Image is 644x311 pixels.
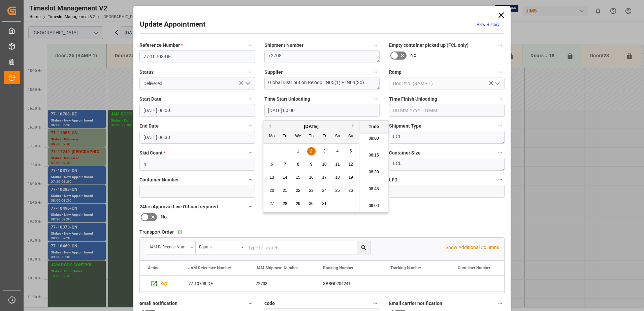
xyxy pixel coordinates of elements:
span: 21 [283,188,287,193]
div: Mo [268,132,276,141]
div: Time [361,123,386,130]
div: Fr [320,132,329,141]
span: Skid Count [139,149,166,157]
span: JAM Reference Number [188,266,231,270]
div: Choose Monday, October 13th, 2025 [268,173,276,182]
input: DD.MM.YYYY HH:MM [139,104,255,117]
div: Choose Wednesday, October 29th, 2025 [294,200,302,208]
button: Next Month [352,124,356,128]
div: Choose Tuesday, October 21st, 2025 [281,186,289,195]
div: Action [148,266,160,270]
button: open menu [196,241,246,254]
div: Choose Thursday, October 9th, 2025 [307,160,316,169]
span: No [161,213,167,220]
span: 23 [309,188,313,193]
button: open menu [242,78,252,89]
textarea: 72708 [264,50,380,63]
span: 18 [335,175,340,180]
div: Choose Monday, October 6th, 2025 [268,160,276,169]
div: 72708 [248,276,315,291]
div: We [294,132,302,141]
div: Choose Thursday, October 30th, 2025 [307,200,316,208]
a: View History [477,22,500,27]
span: code [264,300,275,307]
div: Choose Monday, October 27th, 2025 [268,200,276,208]
input: Type to search [246,241,370,254]
span: Container Number [458,266,490,270]
button: Status [246,68,255,76]
span: 28 [283,201,287,206]
span: Container Size [389,149,421,157]
span: Email carrier notification [389,300,442,307]
span: 17 [322,175,326,180]
button: open menu [145,241,196,254]
span: 26 [348,188,353,193]
div: Choose Tuesday, October 28th, 2025 [281,200,289,208]
button: LFD [496,175,505,184]
span: 11 [335,162,340,167]
span: 7 [284,162,286,167]
span: 19 [348,175,353,180]
span: Time Finish Unloading [389,96,437,103]
span: 15 [296,175,300,180]
span: Time Start Unloading [264,96,310,103]
div: Choose Friday, October 10th, 2025 [320,160,329,169]
div: Choose Monday, October 20th, 2025 [268,186,276,195]
span: Shipment Type [389,123,421,130]
span: End Date [139,123,159,130]
div: Choose Friday, October 3rd, 2025 [320,147,329,155]
h2: Update Appointment [140,19,205,30]
span: 30 [309,201,313,206]
span: 6 [271,162,273,167]
div: Choose Sunday, October 12th, 2025 [347,160,355,169]
span: 10 [322,162,326,167]
button: open menu [492,78,502,89]
div: Choose Saturday, October 18th, 2025 [333,173,342,182]
div: Choose Saturday, October 11th, 2025 [333,160,342,169]
div: Equals [199,242,239,250]
span: Booking Number [323,266,353,270]
div: Choose Saturday, October 4th, 2025 [333,147,342,155]
span: Status [139,69,154,76]
button: Shipment Number [371,41,380,49]
button: search button [357,241,370,254]
textarea: LCL [389,158,505,171]
span: 9 [310,162,313,167]
button: Container Size [496,148,505,157]
button: Email carrier notification [496,299,505,308]
div: [DATE] [263,123,359,130]
div: Choose Wednesday, October 1st, 2025 [294,147,302,155]
span: Empty container picked up (FCL only) [389,42,469,49]
input: DD.MM.YYYY HH:MM [264,104,380,117]
span: Shipment Number [264,42,303,49]
button: Time Start Unloading [371,95,380,103]
div: Choose Sunday, October 5th, 2025 [347,147,355,155]
p: Show Additional Columns [446,244,499,251]
span: 25 [335,188,340,193]
div: Choose Sunday, October 26th, 2025 [347,186,355,195]
div: SBRG0204241 [315,276,382,291]
button: 24hrs Approval Live Offload required [246,202,255,211]
span: Container Number [139,176,179,183]
button: Container Number [246,175,255,184]
div: Sa [333,132,342,141]
div: Su [347,132,355,141]
span: 13 [269,175,274,180]
div: Choose Tuesday, October 14th, 2025 [281,173,289,182]
button: End Date [246,122,255,130]
li: 08:45 [359,181,388,198]
span: 27 [269,201,274,206]
span: No [410,52,416,59]
span: 5 [350,149,352,153]
span: 4 [336,149,339,153]
li: 08:30 [359,164,388,181]
span: 31 [322,201,326,206]
span: 24hrs Approval Live Offload required [139,203,218,210]
div: Choose Thursday, October 2nd, 2025 [307,147,316,155]
button: Time Finish Unloading [496,95,505,103]
div: Th [307,132,316,141]
button: Supplier [371,68,380,76]
span: JAM Shipment Number [256,266,298,270]
button: Start Date [246,95,255,103]
button: Ramp [496,68,505,76]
